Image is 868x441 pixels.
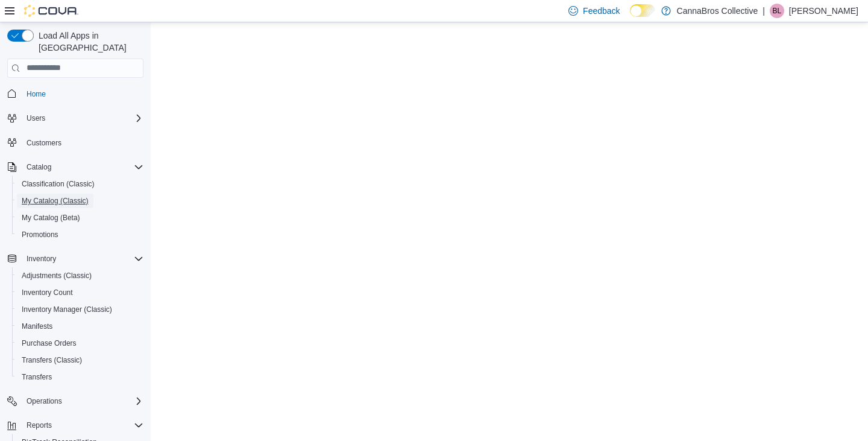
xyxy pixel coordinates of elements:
[12,267,148,284] button: Adjustments (Classic)
[17,370,57,384] a: Transfers
[22,179,95,189] span: Classification (Classic)
[27,138,61,148] span: Customers
[22,111,143,125] span: Users
[22,288,73,297] span: Inventory Count
[17,353,87,367] a: Transfers (Classic)
[12,284,148,301] button: Inventory Count
[2,110,148,127] button: Users
[27,113,45,123] span: Users
[17,370,143,384] span: Transfers
[22,372,52,382] span: Transfers
[17,211,143,225] span: My Catalog (Beta)
[27,162,51,172] span: Catalog
[22,252,61,266] button: Inventory
[27,396,62,406] span: Operations
[17,319,143,334] span: Manifests
[12,226,148,243] button: Promotions
[12,318,148,335] button: Manifests
[22,111,50,125] button: Users
[12,335,148,352] button: Purchase Orders
[22,196,89,206] span: My Catalog (Classic)
[17,302,117,317] a: Inventory Manager (Classic)
[17,194,143,208] span: My Catalog (Classic)
[22,394,67,408] button: Operations
[630,4,655,17] input: Dark Mode
[677,4,758,18] p: CannaBros Collective
[22,322,52,331] span: Manifests
[763,4,765,18] p: |
[22,418,57,433] button: Reports
[12,369,148,385] button: Transfers
[22,213,80,223] span: My Catalog (Beta)
[12,301,148,318] button: Inventory Manager (Classic)
[17,353,143,367] span: Transfers (Classic)
[27,89,46,99] span: Home
[2,417,148,434] button: Reports
[22,394,143,408] span: Operations
[22,418,143,433] span: Reports
[22,355,82,365] span: Transfers (Classic)
[22,160,56,174] button: Catalog
[17,177,99,191] a: Classification (Classic)
[17,227,143,242] span: Promotions
[22,87,51,101] a: Home
[22,86,143,101] span: Home
[17,319,57,334] a: Manifests
[22,230,58,240] span: Promotions
[27,420,52,430] span: Reports
[17,336,143,351] span: Purchase Orders
[17,285,78,300] a: Inventory Count
[17,211,85,225] a: My Catalog (Beta)
[24,5,78,17] img: Cova
[2,159,148,176] button: Catalog
[17,227,63,242] a: Promotions
[17,194,93,208] a: My Catalog (Classic)
[2,85,148,103] button: Home
[22,135,143,150] span: Customers
[12,352,148,369] button: Transfers (Classic)
[22,136,66,150] a: Customers
[27,254,56,264] span: Inventory
[2,134,148,151] button: Customers
[22,338,77,348] span: Purchase Orders
[17,268,96,283] a: Adjustments (Classic)
[773,4,782,18] span: BL
[22,271,92,281] span: Adjustments (Classic)
[17,336,81,351] a: Purchase Orders
[2,250,148,267] button: Inventory
[17,302,143,317] span: Inventory Manager (Classic)
[770,4,784,18] div: Bayden LaPiana
[22,305,112,314] span: Inventory Manager (Classic)
[22,160,143,174] span: Catalog
[12,176,148,192] button: Classification (Classic)
[17,268,143,283] span: Adjustments (Classic)
[34,30,143,54] span: Load All Apps in [GEOGRAPHIC_DATA]
[789,4,858,18] p: [PERSON_NAME]
[17,285,143,300] span: Inventory Count
[17,177,143,191] span: Classification (Classic)
[12,209,148,226] button: My Catalog (Beta)
[2,393,148,410] button: Operations
[583,5,620,17] span: Feedback
[22,252,143,266] span: Inventory
[12,192,148,209] button: My Catalog (Classic)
